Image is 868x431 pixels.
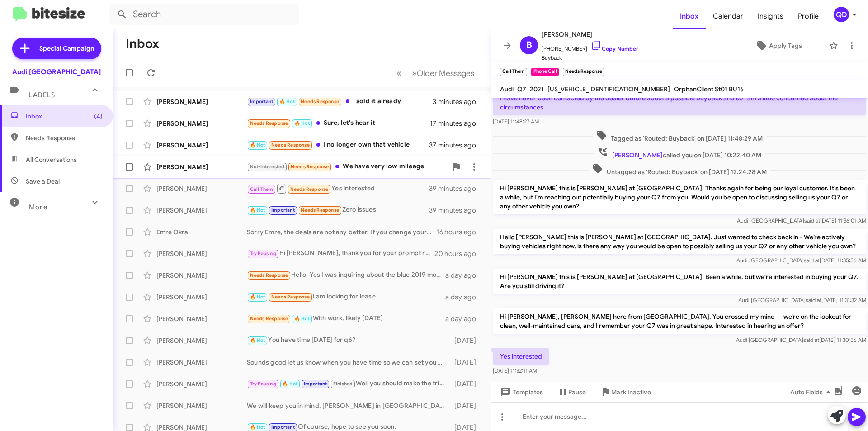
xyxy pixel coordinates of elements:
[530,85,544,93] span: 2021
[430,119,483,128] div: 17 minutes ago
[517,85,526,93] span: Q7
[109,4,299,25] input: Search
[290,186,329,192] span: Needs Response
[247,270,445,280] div: Hello. Yes I was inquiring about the blue 2019 model 3. I was speaking to [PERSON_NAME] and [PERS...
[247,313,445,324] div: With work, likely [DATE]
[436,227,483,237] div: 16 hours ago
[250,99,274,104] span: Important
[391,64,407,82] button: Previous
[790,384,834,400] span: Auto Fields
[673,3,706,29] span: Inbox
[247,379,450,389] div: Well you should make the trip because we have agreed numbers even if you both show up at the same...
[542,40,638,53] span: [PHONE_NUMBER]
[526,38,532,52] span: B
[250,316,288,322] span: Needs Response
[493,229,866,254] p: Hello [PERSON_NAME] this is [PERSON_NAME] at [GEOGRAPHIC_DATA]. Just wanted to check back in - We...
[804,217,820,224] span: said at
[493,367,537,374] span: [DATE] 11:32:11 AM
[732,38,825,54] button: Apply Tags
[26,133,103,142] span: Needs Response
[301,99,339,104] span: Needs Response
[12,38,101,59] a: Special Campaign
[156,227,247,237] div: Emre Okra
[593,384,658,400] button: Mark Inactive
[736,257,866,264] span: Audi [GEOGRAPHIC_DATA] [DATE] 11:35:56 AM
[279,99,295,104] span: 🔥 Hot
[301,207,339,213] span: Needs Response
[445,314,483,323] div: a day ago
[39,44,94,53] span: Special Campaign
[271,424,295,430] span: Important
[806,297,821,303] span: said at
[247,118,430,128] div: Sure, let's hear it
[450,358,483,367] div: [DATE]
[26,155,77,164] span: All Conversations
[826,7,858,22] button: QD
[294,316,310,322] span: 🔥 Hot
[804,257,820,264] span: said at
[500,68,527,76] small: Call Them
[29,203,47,211] span: More
[429,206,483,215] div: 39 minutes ago
[250,424,265,430] span: 🔥 Hot
[593,130,766,143] span: Tagged as 'Routed: Buyback' on [DATE] 11:48:29 AM
[247,140,429,150] div: I no longer own that vehicle
[547,85,670,93] span: [US_VEHICLE_IDENTIFICATION_NUMBER]
[550,384,593,400] button: Pause
[498,384,543,400] span: Templates
[445,293,483,302] div: a day ago
[29,91,55,99] span: Labels
[791,3,826,29] span: Profile
[769,38,802,54] span: Apply Tags
[568,384,586,400] span: Pause
[250,142,265,148] span: 🔥 Hot
[247,335,450,346] div: You have time [DATE] for q6?
[12,67,101,76] div: Audi [GEOGRAPHIC_DATA]
[611,384,651,400] span: Mark Inactive
[247,96,433,107] div: I sold it already
[250,120,288,126] span: Needs Response
[250,381,276,387] span: Try Pausing
[417,68,474,78] span: Older Messages
[493,269,866,294] p: Hi [PERSON_NAME] this is [PERSON_NAME] at [GEOGRAPHIC_DATA]. Been a while, but we're interested i...
[247,401,450,410] div: We will keep you in mind. [PERSON_NAME] in [GEOGRAPHIC_DATA] service is one of the best and we ar...
[282,381,297,387] span: 🔥 Hot
[589,163,770,176] span: Untagged as 'Routed: Buyback' on [DATE] 12:24:28 AM
[156,358,247,367] div: [PERSON_NAME]
[26,112,103,121] span: Inbox
[429,141,483,150] div: 37 minutes ago
[271,294,310,300] span: Needs Response
[591,45,638,52] a: Copy Number
[271,142,310,148] span: Needs Response
[783,384,841,400] button: Auto Fields
[491,384,550,400] button: Templates
[247,205,429,215] div: Zero issues
[156,162,247,171] div: [PERSON_NAME]
[750,3,791,29] a: Insights
[392,64,480,82] nav: Page navigation example
[406,64,480,82] button: Next
[250,164,285,170] span: Not-Interested
[156,141,247,150] div: [PERSON_NAME]
[500,85,514,93] span: Audi
[803,336,819,343] span: said at
[333,381,353,387] span: Finished
[493,180,866,214] p: Hi [PERSON_NAME] this is [PERSON_NAME] at [GEOGRAPHIC_DATA]. Thanks again for being our loyal cus...
[94,112,103,121] span: (4)
[738,297,866,303] span: Audi [GEOGRAPHIC_DATA] [DATE] 11:31:32 AM
[156,401,247,410] div: [PERSON_NAME]
[250,337,265,343] span: 🔥 Hot
[250,207,265,213] span: 🔥 Hot
[433,97,483,106] div: 3 minutes ago
[594,147,765,160] span: called you on [DATE] 10:22:40 AM
[736,336,866,343] span: Audi [GEOGRAPHIC_DATA] [DATE] 11:30:56 AM
[250,272,288,278] span: Needs Response
[706,3,750,29] a: Calendar
[531,68,559,76] small: Phone Call
[493,308,866,334] p: Hi [PERSON_NAME], [PERSON_NAME] here from [GEOGRAPHIC_DATA]. You crossed my mind — we’re on the l...
[450,401,483,410] div: [DATE]
[156,293,247,302] div: [PERSON_NAME]
[156,249,247,258] div: [PERSON_NAME]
